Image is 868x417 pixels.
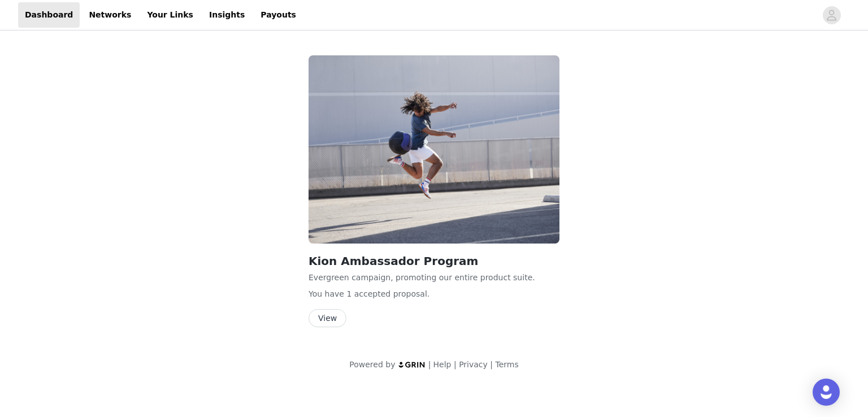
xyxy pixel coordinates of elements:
img: logo [398,361,426,368]
img: Kion [309,55,559,244]
p: You have 1 accepted proposal . [309,288,559,300]
span: | [490,360,493,369]
a: Help [433,360,452,369]
a: Your Links [140,2,200,28]
span: | [454,360,457,369]
a: Insights [202,2,251,28]
span: Powered by [349,360,395,369]
a: Networks [82,2,138,28]
div: avatar [826,6,837,24]
a: View [309,314,346,323]
p: Evergreen campaign, promoting our entire product suite. [309,272,559,284]
a: Dashboard [18,2,80,28]
a: Privacy [459,360,488,369]
h2: Kion Ambassador Program [309,253,559,270]
a: Terms [495,360,518,369]
span: | [428,360,431,369]
a: Payouts [254,2,303,28]
button: View [309,309,346,327]
div: Open Intercom Messenger [813,379,840,406]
